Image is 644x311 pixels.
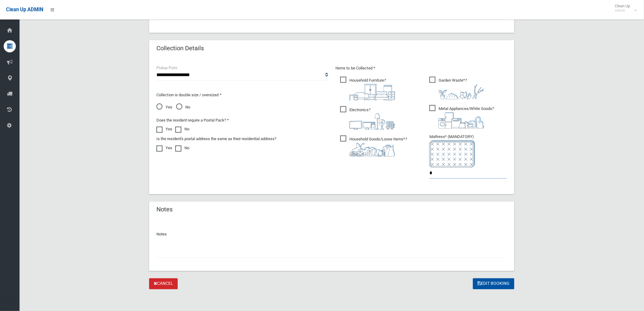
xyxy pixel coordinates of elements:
[612,4,636,13] span: Clean Up
[156,104,172,111] span: Yes
[349,143,395,157] img: b13cc3517677393f34c0a387616ef184.png
[149,278,178,290] a: Cancel
[156,117,229,124] label: Does the resident require a Postal Pack? *
[149,42,211,54] header: Collection Details
[615,8,630,13] small: Admin
[175,125,189,133] label: No
[176,104,190,111] span: No
[439,112,484,129] img: 36c1b0289cb1767239cdd3de9e694f19.png
[175,144,189,152] label: No
[156,135,276,143] label: Is the resident's postal address the same as their residential address?
[156,125,172,133] label: Yes
[340,77,395,101] span: Household Furniture
[335,65,507,72] p: Items to be Collected *
[6,7,43,12] span: Clean Up ADMIN
[439,84,484,99] img: 4fd8a5c772b2c999c83690221e5242e0.png
[429,77,484,99] span: Garden Waste*
[156,231,507,238] p: Notes
[429,140,475,168] img: e7408bece873d2c1783593a074e5cb2f.png
[473,278,514,290] button: Edit Booking
[340,106,395,130] span: Electronics
[349,78,395,101] i: ?
[156,144,172,152] label: Yes
[439,106,494,129] i: ?
[349,84,395,101] img: aa9efdbe659d29b613fca23ba79d85cb.png
[349,108,395,130] i: ?
[349,114,395,130] img: 394712a680b73dbc3d2a6a3a7ffe5a07.png
[340,136,407,157] span: Household Goods/Loose Items*
[349,137,407,157] i: ?
[429,134,507,168] span: Mattress* (MANDATORY)
[156,91,328,99] p: Collection is double size / oversized *
[439,78,484,99] i: ?
[149,204,180,216] header: Notes
[429,105,494,129] span: Metal Appliances/White Goods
